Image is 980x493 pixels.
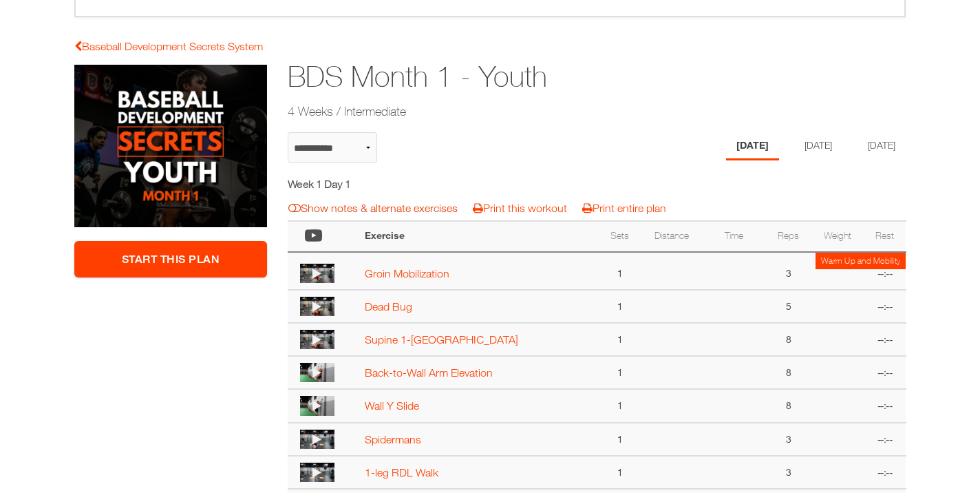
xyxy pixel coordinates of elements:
[641,221,703,252] th: Distance
[703,221,766,252] th: Time
[300,363,334,382] img: thumbnail.png
[473,202,567,214] a: Print this workout
[726,132,779,160] li: Day 1
[288,176,533,191] h5: Week 1 Day 1
[811,221,864,252] th: Weight
[365,399,419,412] a: Wall Y Slide
[300,330,334,349] img: thumbnail.png
[766,221,811,252] th: Reps
[365,366,493,379] a: Back-to-Wall Arm Elevation
[766,389,811,422] td: 8
[864,456,906,489] td: --:--
[864,423,906,456] td: --:--
[74,241,267,277] a: Start This Plan
[288,103,800,120] h2: 4 Weeks / Intermediate
[582,202,666,214] a: Print entire plan
[864,290,906,323] td: --:--
[365,433,421,445] a: Spidermans
[766,252,811,291] td: 3
[599,221,640,252] th: Sets
[766,323,811,356] td: 8
[864,323,906,356] td: --:--
[599,356,640,389] td: 1
[599,423,640,456] td: 1
[599,252,640,291] td: 1
[864,389,906,422] td: --:--
[864,221,906,252] th: Rest
[365,267,449,280] a: Groin Mobilization
[365,466,438,479] a: 1-leg RDL Walk
[74,40,263,52] a: Baseball Development Secrets System
[300,264,334,283] img: thumbnail.png
[599,456,640,489] td: 1
[288,56,800,97] h1: BDS Month 1 - Youth
[766,456,811,489] td: 3
[365,300,412,313] a: Dead Bug
[300,463,334,482] img: thumbnail.png
[300,430,334,449] img: thumbnail.png
[300,297,334,316] img: thumbnail.png
[794,132,842,160] li: Day 2
[599,323,640,356] td: 1
[599,389,640,422] td: 1
[288,202,458,214] a: Show notes & alternate exercises
[599,290,640,323] td: 1
[766,423,811,456] td: 3
[74,65,267,227] img: BDS Month 1 - Youth
[816,253,906,269] td: Warm Up and Mobility
[300,396,334,415] img: thumbnail.png
[864,252,906,291] td: --:--
[766,290,811,323] td: 5
[766,356,811,389] td: 8
[365,333,518,346] a: Supine 1-[GEOGRAPHIC_DATA]
[864,356,906,389] td: --:--
[358,221,599,252] th: Exercise
[857,132,906,160] li: Day 3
